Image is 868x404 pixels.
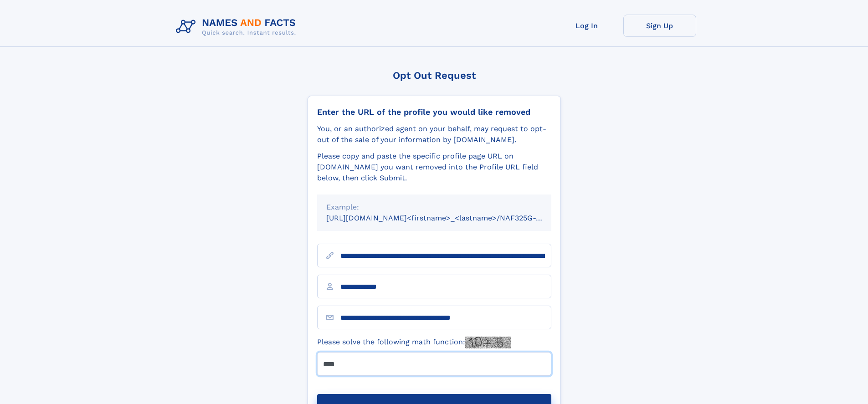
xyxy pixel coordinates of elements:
[317,107,551,117] div: Enter the URL of the profile you would like removed
[172,15,303,39] img: Logo Names and Facts
[308,70,561,81] div: Opt Out Request
[550,15,623,37] a: Log In
[326,214,569,222] small: [URL][DOMAIN_NAME]<firstname>_<lastname>/NAF325G-xxxxxxxx
[317,151,551,184] div: Please copy and paste the specific profile page URL on [DOMAIN_NAME] you want removed into the Pr...
[317,123,551,145] div: You, or an authorized agent on your behalf, may request to opt-out of the sale of your informatio...
[623,15,696,37] a: Sign Up
[326,202,542,213] div: Example:
[317,337,511,348] label: Please solve the following math function:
